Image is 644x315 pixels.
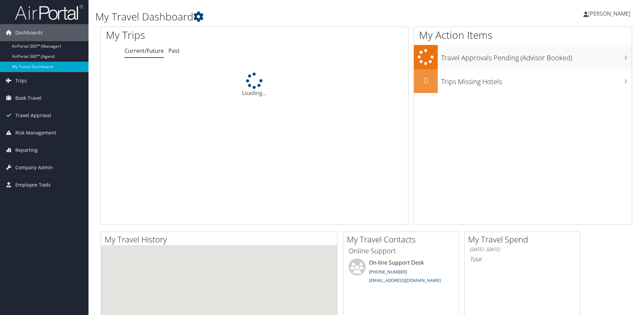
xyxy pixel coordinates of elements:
h2: My Travel Spend [468,234,580,245]
li: On-line Support Desk [345,258,457,286]
h3: Online Support [349,246,453,256]
a: Past [168,47,180,54]
h2: My Travel Contacts [347,234,458,245]
h6: Total [470,255,575,263]
span: Employee Tools [15,176,51,193]
h1: My Action Items [414,28,632,42]
a: Current/Future [125,47,164,54]
img: airportal-logo.png [15,4,83,20]
span: Travel Approval [15,107,51,124]
div: Loading... [101,73,408,97]
h3: Trips Missing Hotels [441,74,632,86]
span: Trips [15,72,27,89]
a: [PHONE_NUMBER] [369,269,407,275]
h1: My Trips [106,28,275,42]
span: Book Travel [15,90,42,107]
h3: Travel Approvals Pending (Advisor Booked) [441,50,632,63]
a: Travel Approvals Pending (Advisor Booked) [414,45,632,69]
h2: 0 [414,75,438,86]
a: 0Trips Missing Hotels [414,69,632,93]
a: [EMAIL_ADDRESS][DOMAIN_NAME] [369,277,441,283]
h1: My Travel Dashboard [95,10,456,24]
h2: My Travel History [104,234,337,245]
h6: [DATE] - [DATE] [470,246,575,253]
a: [PERSON_NAME] [583,3,637,24]
span: [PERSON_NAME] [588,10,630,17]
span: Reporting [15,142,38,159]
span: Risk Management [15,124,56,141]
span: Company Admin [15,159,53,176]
span: Dashboards [15,24,43,41]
